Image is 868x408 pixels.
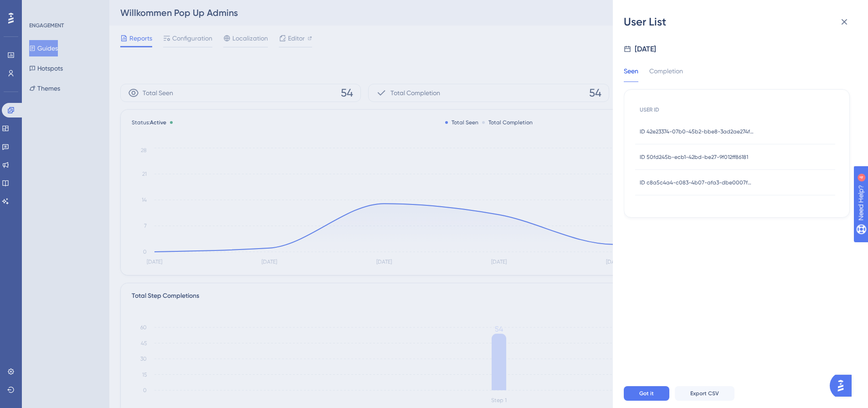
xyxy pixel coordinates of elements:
div: User List [624,15,857,29]
span: USER ID [640,106,659,113]
span: ID c8a5c4a4-c083-4b07-afa3-dbe0007f07f7 [640,179,754,186]
span: ID 50fd245b-ecb1-42bd-be27-9f012ff86181 [640,153,748,161]
iframe: UserGuiding AI Assistant Launcher [830,372,857,399]
span: Got it [639,390,654,397]
span: Export CSV [690,390,719,397]
div: Seen [624,66,638,82]
span: ID 42e23374-07b0-45b2-bbe8-3ad2ae274f66 [640,128,754,135]
span: Need Help? [21,2,57,13]
div: 4 [63,5,66,12]
div: Completion [649,66,683,82]
div: [DATE] [635,44,656,55]
button: Got it [624,386,669,401]
button: Export CSV [675,386,734,401]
